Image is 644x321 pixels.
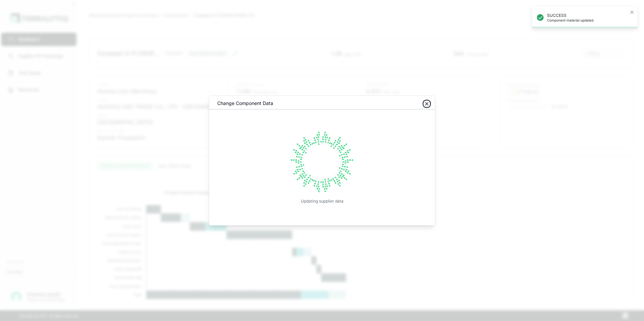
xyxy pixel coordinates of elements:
div: Change Component Data [212,100,273,107]
img: Loading [288,129,356,196]
div: Updating supplier data [301,199,344,204]
p: Component material updated [547,18,628,22]
button: close [630,9,635,15]
p: SUCCESS [547,13,628,18]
